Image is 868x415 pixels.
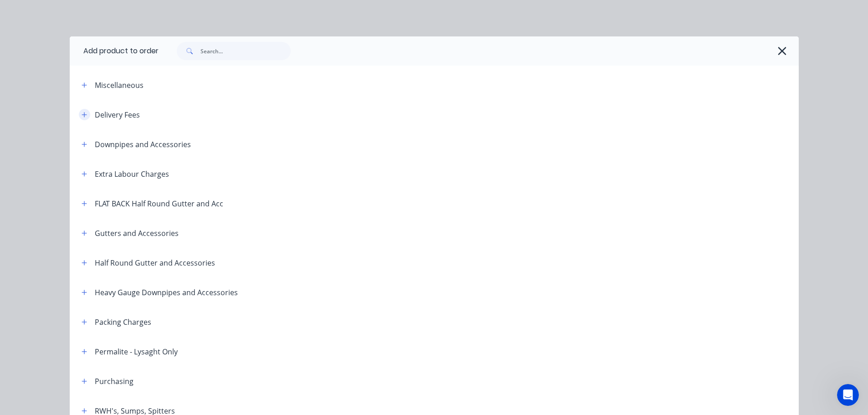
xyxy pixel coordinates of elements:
[95,346,178,357] div: Permalite - Lysaght Only
[95,257,215,268] div: Half Round Gutter and Accessories
[95,80,144,91] div: Miscellaneous
[95,228,179,239] div: Gutters and Accessories
[837,384,859,406] iframe: Intercom live chat
[95,169,169,179] div: Extra Labour Charges
[95,109,140,120] div: Delivery Fees
[70,36,159,66] div: Add product to order
[200,42,291,60] input: Search...
[95,287,238,298] div: Heavy Gauge Downpipes and Accessories
[95,139,191,150] div: Downpipes and Accessories
[95,376,134,387] div: Purchasing
[95,198,223,209] div: FLAT BACK Half Round Gutter and Acc
[95,317,151,328] div: Packing Charges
